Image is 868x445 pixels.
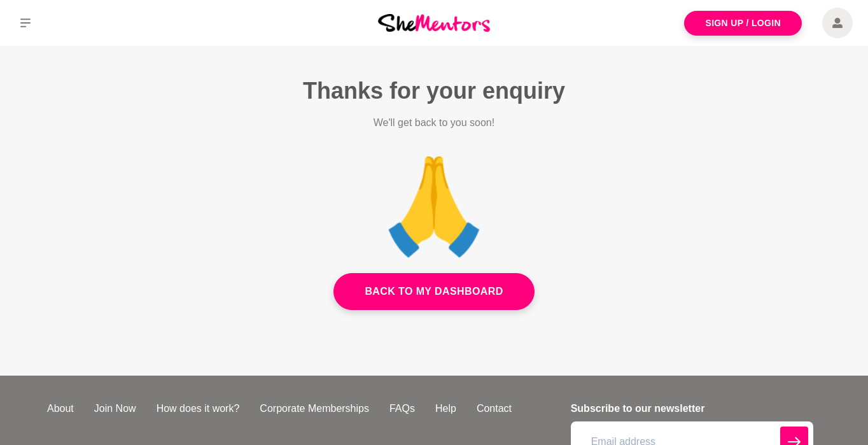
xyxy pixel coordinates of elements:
a: How does it work? [146,401,250,416]
p: We'll get back to you soon! [210,115,658,131]
img: She Mentors Logo [378,14,490,31]
a: FAQs [379,401,425,416]
p: 🙏 [210,161,658,253]
a: Join Now [84,401,146,416]
a: Back to my dashboard [333,273,534,310]
a: About [37,401,84,416]
a: Contact [466,401,522,416]
h4: Subscribe to our newsletter [571,401,813,416]
a: Sign Up / Login [684,11,802,36]
a: Help [425,401,466,416]
a: Corporate Memberships [249,401,379,416]
h1: Thanks for your enquiry [210,76,658,105]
